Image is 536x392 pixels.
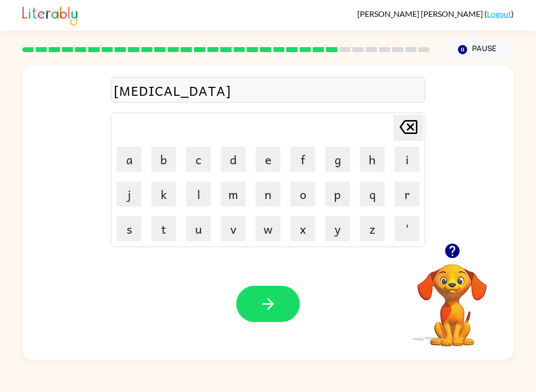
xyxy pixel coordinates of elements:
[325,182,350,206] button: p
[402,249,502,348] video: Your browser must support playing .mp4 files to use Literably. Please try using another browser.
[186,147,211,172] button: c
[221,216,246,241] button: v
[290,147,315,172] button: f
[360,147,385,172] button: h
[290,216,315,241] button: x
[117,182,141,206] button: j
[186,216,211,241] button: u
[325,216,350,241] button: y
[22,4,77,26] img: Literably
[360,182,385,206] button: q
[117,216,141,241] button: s
[357,9,484,18] span: [PERSON_NAME] [PERSON_NAME]
[395,147,419,172] button: i
[117,147,141,172] button: a
[442,38,514,61] button: Pause
[151,216,176,241] button: t
[221,182,246,206] button: m
[151,182,176,206] button: k
[357,9,514,18] div: ( )
[186,182,211,206] button: l
[360,216,385,241] button: z
[395,182,419,206] button: r
[256,147,280,172] button: e
[290,182,315,206] button: o
[256,182,280,206] button: n
[221,147,246,172] button: d
[325,147,350,172] button: g
[114,80,422,101] div: [MEDICAL_DATA]
[395,216,419,241] button: '
[256,216,280,241] button: w
[487,9,511,18] a: Logout
[151,147,176,172] button: b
